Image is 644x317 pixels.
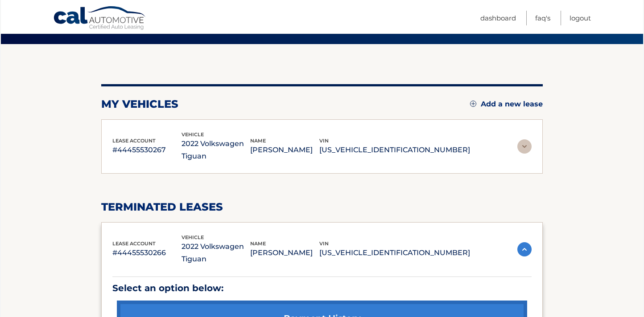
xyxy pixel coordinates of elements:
[182,234,204,240] span: vehicle
[112,144,182,156] p: #44455530267
[53,6,147,32] a: Cal Automotive
[250,247,319,259] p: [PERSON_NAME]
[101,98,178,111] h2: my vehicles
[250,144,319,156] p: [PERSON_NAME]
[112,240,156,247] span: lease account
[535,11,550,25] a: FAQ's
[112,280,532,296] p: Select an option below:
[112,247,182,259] p: #44455530266
[480,11,516,25] a: Dashboard
[250,240,266,247] span: name
[112,138,156,144] span: lease account
[182,240,251,265] p: 2022 Volkswagen Tiguan
[319,138,329,144] span: vin
[319,240,329,247] span: vin
[101,200,543,214] h2: terminated leases
[470,100,543,109] a: Add a new lease
[517,242,532,256] img: accordion-active.svg
[319,247,470,259] p: [US_VEHICLE_IDENTIFICATION_NUMBER]
[182,138,251,163] p: 2022 Volkswagen Tiguan
[182,131,204,138] span: vehicle
[570,11,591,25] a: Logout
[517,139,532,154] img: accordion-rest.svg
[250,138,266,144] span: name
[319,144,470,156] p: [US_VEHICLE_IDENTIFICATION_NUMBER]
[470,101,476,107] img: add.svg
